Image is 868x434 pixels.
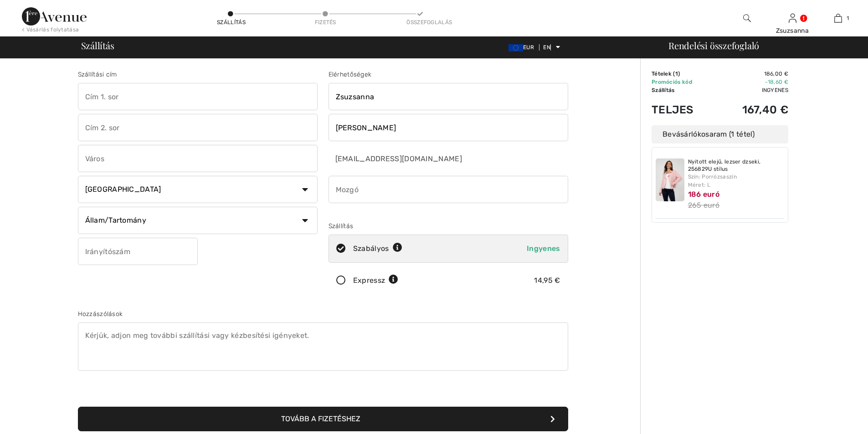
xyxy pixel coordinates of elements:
img: keressen a weboldalon [743,13,751,24]
font: 186 euró [688,190,719,199]
font: ) [678,71,680,77]
font: Teljes [652,103,693,116]
font: Ingyenes [762,87,788,93]
font: Nyitott elejű, lezser dzseki, 256829U stílus [688,158,761,172]
font: Elérhetőségek [329,71,372,78]
img: 1ère sugárút [22,7,87,26]
img: Nyitott elejű, lezser dzseki, 256829U stílus [656,158,684,201]
input: Keresztnév [329,83,568,110]
font: EN [543,44,550,51]
font: EUR [523,44,534,51]
font: Promóciós kód [652,79,692,85]
font: Ingyenes [527,244,560,253]
a: Bejelentkezés [789,14,796,22]
input: Mozgó [329,176,568,203]
input: Cím 1. sor [78,83,318,110]
font: Szállítás [81,39,114,51]
font: 265 euró [688,201,719,209]
font: Szállítás [652,87,675,93]
font: < Vásárlás folytatása [22,26,79,33]
input: Vezetéknév [329,114,568,141]
font: Szállítási cím [78,71,117,78]
font: Szabályos [353,244,389,253]
img: A táskám [834,13,842,24]
input: Város [78,145,318,172]
button: Tovább a fizetéshez [78,407,568,431]
a: Nyitott elejű, lezser dzseki, 256829U stílus [688,158,785,173]
font: Tételek ( [652,71,675,77]
font: Zsuzsanna [776,27,809,35]
font: 1 [847,15,849,21]
input: Cím 2. sor [78,114,318,141]
font: Expressz [353,276,385,285]
font: -18,60 € [765,79,788,85]
font: 1 [675,71,678,77]
font: Szállítás [217,19,246,26]
font: Fizetés [315,19,336,26]
font: Tovább a fizetéshez [281,414,360,423]
font: Hozzászólások [78,310,123,318]
input: Email [329,145,508,172]
img: Euro [508,44,523,51]
font: 14,95 € [534,276,560,285]
font: Bevásárlókosaram (1 tétel) [663,130,755,138]
input: Irányítószám [78,238,198,265]
font: Szállítás [329,222,354,230]
a: 1 [816,13,860,24]
img: Saját adatok [789,13,796,24]
font: Méret: L [688,182,710,188]
font: Összefoglalás [406,19,452,26]
font: 186,00 € [764,71,788,77]
font: Rendelési összefoglaló [668,39,759,51]
font: Szín: Porrózsaszín [688,174,737,180]
font: 167,40 € [742,103,788,116]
